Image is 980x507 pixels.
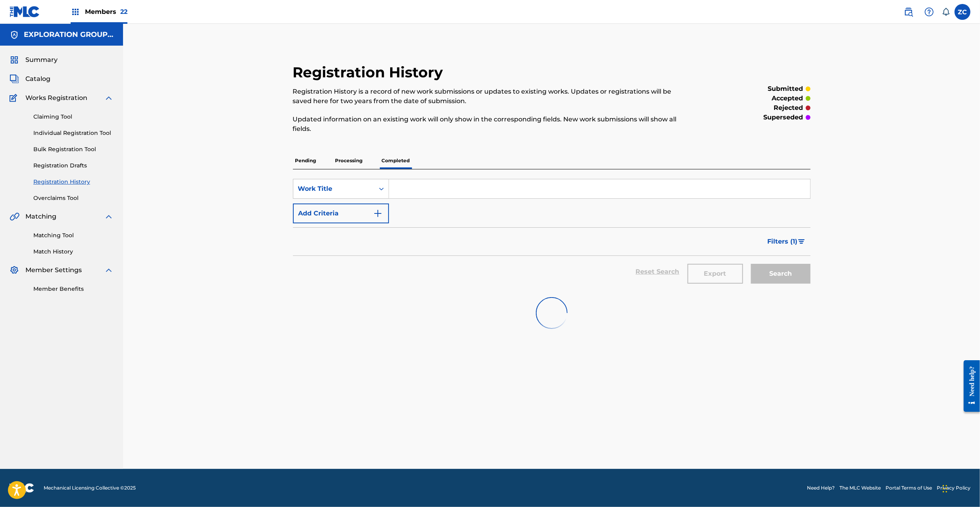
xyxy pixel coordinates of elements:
[24,30,114,39] h5: EXPLORATION GROUP LLC
[772,94,803,103] p: accepted
[104,212,114,221] img: expand
[958,354,980,418] iframe: Resource Center
[33,178,114,186] a: Registration History
[886,484,932,492] a: Portal Terms of Use
[25,74,50,84] span: Catalog
[10,55,19,65] img: Summary
[25,55,58,65] span: Summary
[10,74,50,84] a: CatalogCatalog
[293,87,691,106] p: Registration History is a record of new work submissions or updates to existing works. Updates or...
[924,7,934,17] img: help
[807,484,835,492] a: Need Help?
[798,239,805,244] img: filter
[10,74,19,84] img: Catalog
[25,212,56,221] span: Matching
[33,248,114,256] a: Match History
[33,285,114,293] a: Member Benefits
[10,55,58,65] a: SummarySummary
[333,152,365,169] p: Processing
[293,115,691,134] p: Updated information on an existing work will only show in the corresponding fields. New work subm...
[942,8,950,16] div: Notifications
[293,179,811,288] form: Search Form
[120,8,127,15] span: 22
[10,30,19,40] img: Accounts
[33,161,114,170] a: Registration Drafts
[373,209,383,218] img: 9d2ae6d4665cec9f34b9.svg
[901,4,916,20] a: Public Search
[10,93,20,103] img: Works Registration
[25,93,87,103] span: Works Registration
[33,113,114,121] a: Claiming Tool
[379,152,412,169] p: Completed
[293,152,319,169] p: Pending
[10,265,19,275] img: Member Settings
[33,129,114,137] a: Individual Registration Tool
[104,93,114,103] img: expand
[536,297,568,329] img: preloader
[293,63,447,81] h2: Registration History
[768,84,803,94] p: submitted
[298,184,370,194] div: Work Title
[71,7,80,17] img: Top Rightsholders
[764,113,803,122] p: superseded
[33,231,114,240] a: Matching Tool
[293,204,389,223] button: Add Criteria
[25,265,82,275] span: Member Settings
[44,484,136,492] span: Mechanical Licensing Collective © 2025
[10,483,34,493] img: logo
[839,484,881,492] a: The MLC Website
[904,7,913,17] img: search
[937,484,970,492] a: Privacy Policy
[774,103,803,113] p: rejected
[940,469,980,507] iframe: Chat Widget
[85,7,127,16] span: Members
[33,145,114,154] a: Bulk Registration Tool
[10,6,40,17] img: MLC Logo
[763,232,811,252] button: Filters (1)
[943,477,947,501] div: Drag
[33,194,114,202] a: Overclaims Tool
[10,212,19,221] img: Matching
[104,265,114,275] img: expand
[955,4,970,20] div: User Menu
[768,237,798,246] span: Filters ( 1 )
[921,4,937,20] div: Help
